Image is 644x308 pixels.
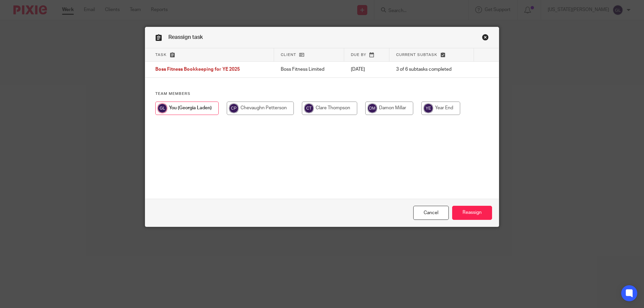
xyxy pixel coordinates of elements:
[155,91,489,97] h4: Team members
[351,53,366,57] span: Due by
[155,67,240,72] span: Boss Fitness Bookkeeping for YE 2025
[281,66,337,73] p: Boss Fitness Limited
[452,206,492,220] input: Reassign
[389,62,474,78] td: 3 of 6 subtasks completed
[482,34,489,43] a: Close this dialog window
[281,53,296,57] span: Client
[155,53,167,57] span: Task
[396,53,437,57] span: Current subtask
[168,35,203,40] span: Reassign task
[413,206,449,220] a: Close this dialog window
[351,66,383,73] p: [DATE]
